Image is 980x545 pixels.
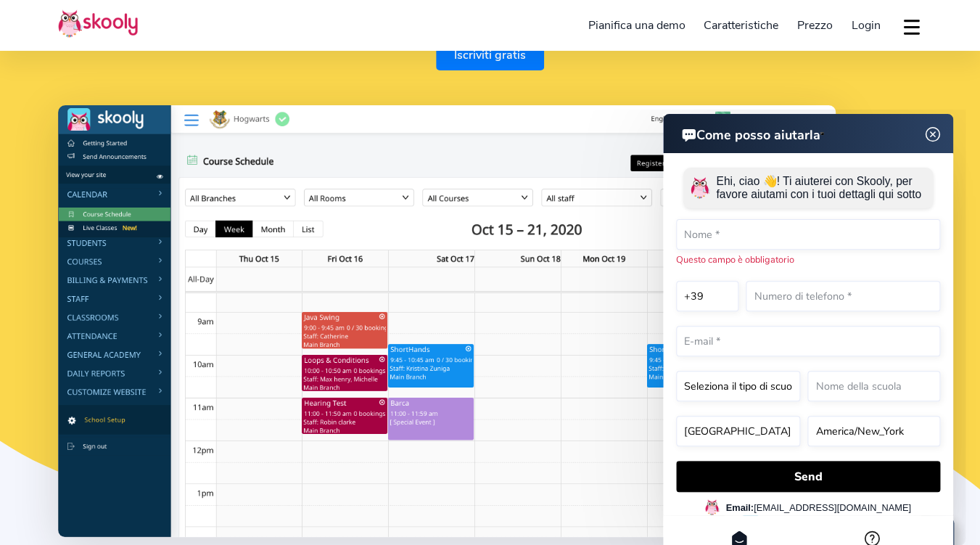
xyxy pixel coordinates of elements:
span: Login [851,17,880,33]
span: Prezzo [797,17,833,33]
button: dropdown menu [901,10,922,44]
a: Caratteristiche [694,14,788,37]
a: Pianifica una demo [579,14,695,37]
img: Scopri il software n. 1 per gestire scuole di musica - Desktop [58,105,836,537]
a: Login [841,14,889,37]
a: Iscriviti gratis [436,39,544,70]
a: Prezzo [788,14,842,37]
img: Skooly [58,9,138,38]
